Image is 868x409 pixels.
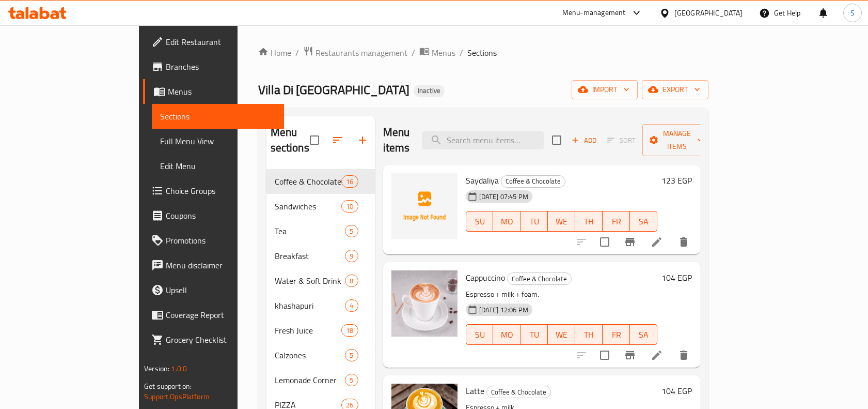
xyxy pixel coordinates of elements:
[432,47,455,59] span: Menus
[466,270,505,285] span: Cappuccino
[546,129,567,151] span: Select section
[152,154,284,178] a: Edit Menu
[567,132,601,148] span: Add item
[143,278,284,302] a: Upsell
[466,211,494,232] button: SU
[275,200,342,213] span: Sandwiches
[618,343,642,368] button: Branch-specific-item
[266,194,375,219] div: Sandwiches10
[661,270,692,285] h6: 104 EGP
[475,192,532,202] span: [DATE] 07:45 PM
[350,128,375,153] button: Add section
[143,327,284,352] a: Grocery Checklist
[342,177,357,187] span: 16
[579,327,598,342] span: TH
[143,302,284,327] a: Coverage Report
[520,211,548,232] button: TU
[341,175,358,188] div: items
[160,160,276,172] span: Edit Menu
[143,29,284,54] a: Edit Restaurant
[275,250,345,262] span: Breakfast
[303,46,407,59] a: Restaurants management
[166,309,276,321] span: Coverage Report
[143,228,284,253] a: Promotions
[661,173,692,188] h6: 123 EGP
[345,299,358,312] div: items
[525,214,544,229] span: TU
[507,272,572,285] div: Coffee & Chocolate
[383,125,410,156] h2: Menu items
[414,86,445,95] span: Inactive
[266,368,375,392] div: Lemonade Corner5
[345,374,358,386] div: items
[501,175,565,188] div: Coffee & Chocolate
[325,128,350,153] span: Sort sections
[642,80,708,99] button: export
[603,324,630,345] button: FR
[487,386,550,398] span: Coffee & Chocolate
[275,374,345,386] span: Lemonade Corner
[160,110,276,123] span: Sections
[580,83,629,96] span: import
[575,211,603,232] button: TH
[466,324,494,345] button: SU
[594,231,616,253] span: Select to update
[166,334,276,346] span: Grocery Checklist
[501,175,565,187] span: Coffee & Chocolate
[166,234,276,247] span: Promotions
[651,127,703,153] span: Manage items
[419,46,455,59] a: Menus
[275,349,345,361] span: Calzones
[266,244,375,268] div: Breakfast9
[345,251,357,261] span: 9
[548,211,575,232] button: WE
[674,7,743,19] div: [GEOGRAPHIC_DATA]
[575,324,603,345] button: TH
[475,305,532,315] span: [DATE] 12:06 PM
[466,288,657,301] p: Espresso + milk + foam.
[345,301,357,311] span: 4
[391,173,457,239] img: Saydaliya
[152,129,284,154] a: Full Menu View
[548,324,575,345] button: WE
[601,132,642,148] span: Select section first
[345,275,358,287] div: items
[497,327,516,342] span: MO
[143,54,284,79] a: Branches
[345,351,357,360] span: 5
[304,129,325,151] span: Select all sections
[166,259,276,271] span: Menu disclaimer
[166,185,276,197] span: Choice Groups
[486,386,551,398] div: Coffee & Chocolate
[345,250,358,262] div: items
[275,275,345,287] span: Water & Soft Drink
[266,219,375,244] div: Tea5
[642,124,712,156] button: Manage items
[493,324,520,345] button: MO
[266,343,375,368] div: Calzones5
[661,384,692,398] h6: 104 EGP
[552,327,571,342] span: WE
[594,344,616,366] span: Select to update
[651,349,663,361] a: Edit menu item
[345,225,358,237] div: items
[275,299,345,312] span: khashapuri
[143,203,284,228] a: Coupons
[275,225,345,237] span: Tea
[493,211,520,232] button: MO
[520,324,548,345] button: TU
[266,293,375,318] div: khashapuri4
[466,173,499,188] span: Saydaliya
[166,60,276,73] span: Branches
[607,327,626,342] span: FR
[570,134,598,146] span: Add
[295,47,299,59] li: /
[567,132,601,148] button: Add
[160,135,276,147] span: Full Menu View
[552,214,571,229] span: WE
[143,178,284,203] a: Choice Groups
